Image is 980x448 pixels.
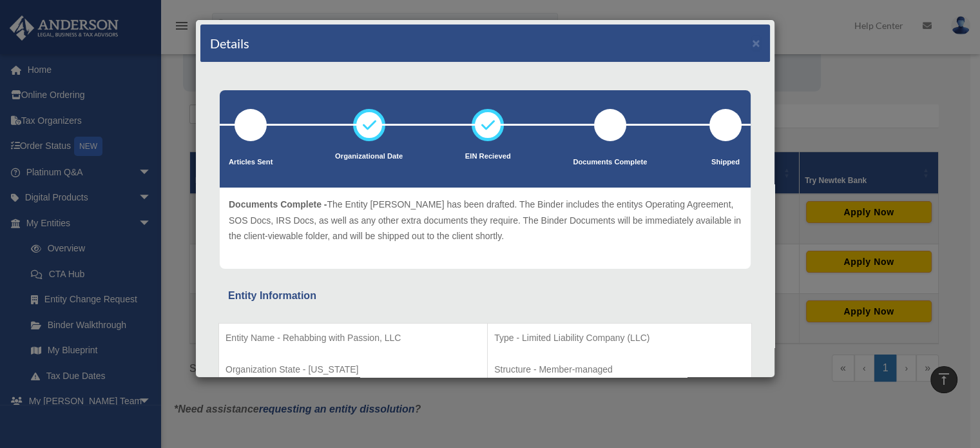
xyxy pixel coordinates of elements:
p: Organization State - [US_STATE] [226,362,481,378]
p: Shipped [709,156,742,169]
p: Entity Name - Rehabbing with Passion, LLC [226,330,481,346]
p: The Entity [PERSON_NAME] has been drafted. The Binder includes the entitys Operating Agreement, S... [229,197,742,244]
p: Documents Complete [573,156,647,169]
p: EIN Recieved [465,150,511,163]
p: Type - Limited Liability Company (LLC) [494,330,745,346]
p: Articles Sent [229,156,273,169]
span: Documents Complete - [229,199,327,209]
p: Organizational Date [335,150,403,163]
div: Entity Information [228,287,742,305]
h4: Details [210,34,249,52]
p: Structure - Member-managed [494,362,745,378]
button: × [752,36,760,50]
